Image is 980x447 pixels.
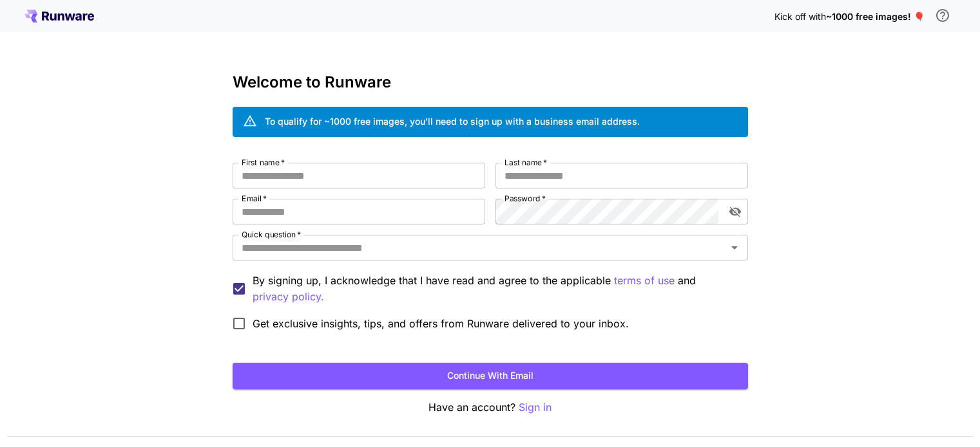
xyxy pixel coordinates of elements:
[614,273,675,289] p: terms of use
[242,193,267,204] label: Email
[233,399,748,415] p: Have an account?
[725,239,744,257] button: Open
[774,11,826,22] span: Kick off with
[614,273,675,289] button: By signing up, I acknowledge that I have read and agree to the applicable and privacy policy.
[724,200,747,223] button: toggle password visibility
[930,3,956,28] button: In order to qualify for free credit, you need to sign up with a business email address and click ...
[242,157,285,168] label: First name
[253,289,324,305] button: By signing up, I acknowledge that I have read and agree to the applicable terms of use and
[253,316,629,331] span: Get exclusive insights, tips, and offers from Runware delivered to your inbox.
[826,11,925,22] span: ~1000 free images! 🎈
[242,229,301,240] label: Quick question
[233,363,748,389] button: Continue with email
[265,114,640,128] div: To qualify for ~1000 free images, you’ll need to sign up with a business email address.
[253,289,324,305] p: privacy policy.
[233,73,748,91] h3: Welcome to Runware
[504,157,547,168] label: Last name
[504,193,546,204] label: Password
[519,399,552,415] button: Sign in
[253,273,738,305] p: By signing up, I acknowledge that I have read and agree to the applicable and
